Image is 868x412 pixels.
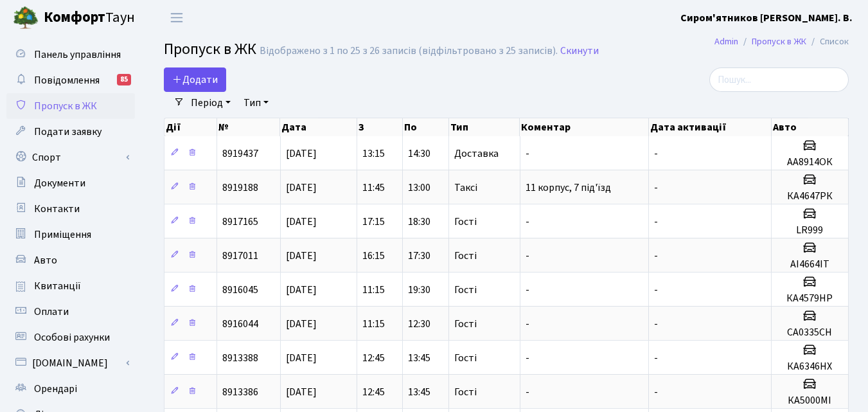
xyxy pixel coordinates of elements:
[649,118,772,136] th: Дата активації
[34,176,85,190] span: Документи
[13,5,39,31] img: logo.png
[454,353,477,363] span: Гості
[6,376,135,402] a: Орендарі
[408,181,430,195] span: 13:00
[777,156,843,168] h5: АА8914ОК
[752,35,806,48] a: Пропуск в ЖК
[654,215,658,229] span: -
[408,317,430,331] span: 12:30
[34,73,100,87] span: Повідомлення
[408,249,430,263] span: 17:30
[6,350,135,376] a: [DOMAIN_NAME]
[362,351,385,365] span: 12:45
[286,147,317,161] span: [DATE]
[454,387,477,397] span: Гості
[362,283,385,297] span: 11:15
[526,351,529,365] span: -
[654,351,658,365] span: -
[526,385,529,399] span: -
[222,283,258,297] span: 8916045
[34,382,77,396] span: Орендарі
[44,7,105,28] b: Комфорт
[286,181,317,195] span: [DATE]
[6,273,135,299] a: Квитанції
[6,299,135,325] a: Оплати
[362,181,385,195] span: 11:45
[164,38,256,60] span: Пропуск в ЖК
[34,125,102,139] span: Подати заявку
[777,361,843,373] h5: КА6346НХ
[777,395,843,407] h5: КА5000МІ
[526,317,529,331] span: -
[806,35,849,49] li: Список
[408,147,430,161] span: 14:30
[260,45,558,57] div: Відображено з 1 по 25 з 26 записів (відфільтровано з 25 записів).
[777,292,843,305] h5: КА4579НР
[34,99,97,113] span: Пропуск в ЖК
[408,215,430,229] span: 18:30
[357,118,403,136] th: З
[454,319,477,329] span: Гості
[222,351,258,365] span: 8913388
[526,147,529,161] span: -
[34,305,69,319] span: Оплати
[34,202,80,216] span: Контакти
[186,92,236,114] a: Період
[362,385,385,399] span: 12:45
[222,215,258,229] span: 8917165
[680,10,853,26] a: Сиром'ятников [PERSON_NAME]. В.
[777,190,843,202] h5: КА4647РК
[362,249,385,263] span: 16:15
[6,247,135,273] a: Авто
[286,317,317,331] span: [DATE]
[526,181,611,195] span: 11 корпус, 7 під'їзд
[526,249,529,263] span: -
[34,253,57,267] span: Авто
[520,118,648,136] th: Коментар
[222,249,258,263] span: 8917011
[34,330,110,345] span: Особові рахунки
[454,251,477,261] span: Гості
[714,35,738,48] a: Admin
[280,118,357,136] th: Дата
[526,283,529,297] span: -
[164,67,226,92] a: Додати
[34,228,91,242] span: Приміщення
[408,283,430,297] span: 19:30
[6,119,135,145] a: Подати заявку
[286,283,317,297] span: [DATE]
[161,7,193,28] button: Переключити навігацію
[454,217,477,227] span: Гості
[164,118,217,136] th: Дії
[654,147,658,161] span: -
[560,45,599,57] a: Скинути
[222,147,258,161] span: 8919437
[654,249,658,263] span: -
[34,48,121,62] span: Панель управління
[403,118,448,136] th: По
[34,279,81,293] span: Квитанції
[286,249,317,263] span: [DATE]
[117,74,131,85] div: 85
[526,215,529,229] span: -
[408,351,430,365] span: 13:45
[286,385,317,399] span: [DATE]
[777,258,843,271] h5: AI4664IT
[6,325,135,350] a: Особові рахунки
[44,7,135,29] span: Таун
[777,327,843,339] h5: СА0335СН
[286,351,317,365] span: [DATE]
[654,181,658,195] span: -
[6,67,135,93] a: Повідомлення85
[6,42,135,67] a: Панель управління
[6,145,135,170] a: Спорт
[449,118,520,136] th: Тип
[408,385,430,399] span: 13:45
[286,215,317,229] span: [DATE]
[454,183,477,193] span: Таксі
[6,222,135,247] a: Приміщення
[217,118,280,136] th: №
[680,11,853,25] b: Сиром'ятников [PERSON_NAME]. В.
[772,118,849,136] th: Авто
[362,215,385,229] span: 17:15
